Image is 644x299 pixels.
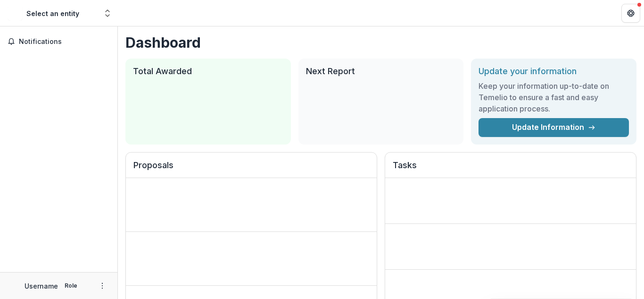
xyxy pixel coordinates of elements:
[25,281,58,291] p: Username
[133,160,369,178] h2: Proposals
[479,118,629,137] a: Update Information
[393,160,628,178] h2: Tasks
[101,4,114,23] button: Open entity switcher
[19,38,110,46] span: Notifications
[125,34,636,51] h1: Dashboard
[97,280,108,291] button: More
[26,9,79,18] div: Select an entity
[133,66,283,77] h2: Total Awarded
[306,66,456,77] h2: Next Report
[62,282,80,290] p: Role
[4,34,114,49] button: Notifications
[479,66,629,77] h2: Update your information
[621,4,640,23] button: Get Help
[479,80,629,114] h3: Keep your information up-to-date on Temelio to ensure a fast and easy application process.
